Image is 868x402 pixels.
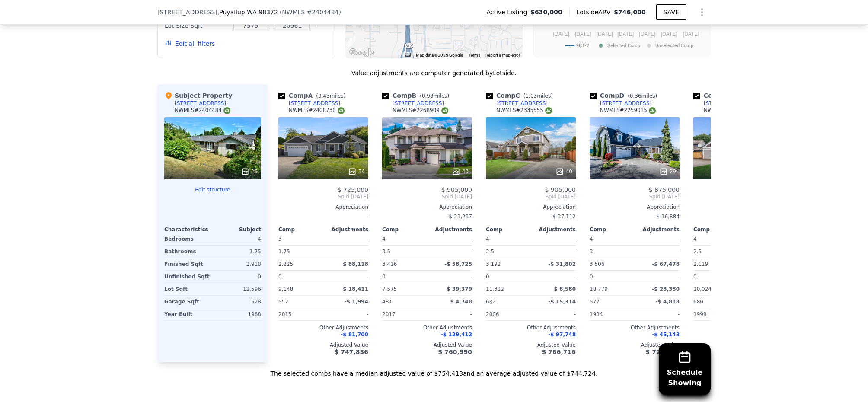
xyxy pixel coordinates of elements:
[241,167,258,176] div: 26
[164,283,211,295] div: Lot Sqft
[382,246,425,258] div: 3.5
[382,261,397,267] span: 3,416
[693,299,703,305] span: 680
[214,296,261,308] div: 528
[429,271,472,283] div: -
[548,261,576,267] span: -$ 31,802
[486,308,529,320] div: 2006
[636,271,680,283] div: -
[693,193,783,200] span: Sold [DATE]
[693,226,738,233] div: Comp
[164,296,211,308] div: Garage Sqft
[405,53,411,57] button: Keyboard shortcuts
[548,299,576,305] span: -$ 15,314
[617,31,634,37] text: [DATE]
[164,308,211,320] div: Year Built
[545,186,576,193] span: $ 905,000
[164,271,211,283] div: Unfinished Sqft
[590,274,593,280] span: 0
[486,91,556,100] div: Comp C
[590,341,680,348] div: Adjusted Value
[636,233,680,245] div: -
[693,261,708,267] span: 2,119
[441,107,448,114] img: NWMLS Logo
[280,8,341,16] div: ( )
[531,226,576,233] div: Adjustments
[282,9,305,16] span: NWMLS
[382,193,472,200] span: Sold [DATE]
[614,9,646,16] span: $746,000
[656,4,686,20] button: SAVE
[693,286,712,292] span: 10,024
[223,107,230,114] img: NWMLS Logo
[548,332,576,338] span: -$ 97,748
[551,214,576,220] span: -$ 37,112
[343,261,368,267] span: $ 88,118
[520,93,556,99] span: ( miles)
[590,299,600,305] span: 577
[693,274,697,280] span: 0
[382,286,397,292] span: 7,575
[486,193,576,200] span: Sold [DATE]
[214,283,261,295] div: 12,596
[427,226,472,233] div: Adjustments
[278,299,288,305] span: 552
[555,167,572,176] div: 40
[468,53,480,57] a: Terms (opens in new tab)
[278,261,293,267] span: 2,225
[278,286,293,292] span: 9,148
[214,258,261,270] div: 2,918
[636,308,680,320] div: -
[175,107,230,114] div: NWMLS # 2404484
[315,24,318,28] button: Clear
[175,100,226,107] div: [STREET_ADDRESS]
[318,93,330,99] span: 0.43
[214,233,261,245] div: 4
[164,246,211,258] div: Bathrooms
[447,214,472,220] span: -$ 23,237
[313,93,349,99] span: ( miles)
[652,261,680,267] span: -$ 67,478
[649,107,656,114] img: NWMLS Logo
[590,324,680,331] div: Other Adjustments
[655,43,693,48] text: Unselected Comp
[346,36,356,51] div: 1126 28th Avenue Ct SW
[693,236,697,242] span: 4
[646,348,680,355] span: $ 729,182
[659,343,711,395] button: ScheduleShowing
[496,100,548,107] div: [STREET_ADDRESS]
[624,93,661,99] span: ( miles)
[348,47,376,58] a: Open this area in Google Maps (opens a new window)
[486,261,501,267] span: 3,192
[278,100,340,107] a: [STREET_ADDRESS]
[554,286,576,292] span: $ 6,580
[635,226,680,233] div: Adjustments
[441,186,472,193] span: $ 905,000
[590,286,608,292] span: 18,779
[590,193,680,200] span: Sold [DATE]
[590,91,661,100] div: Comp D
[533,308,576,320] div: -
[590,261,604,267] span: 3,506
[447,286,472,292] span: $ 39,379
[693,246,737,258] div: 2.5
[278,324,368,331] div: Other Adjustments
[164,91,232,100] div: Subject Property
[693,341,783,348] div: Adjusted Value
[416,53,463,57] span: Map data ©2025 Google
[636,246,680,258] div: -
[278,308,322,320] div: 2015
[422,93,434,99] span: 0.98
[654,214,680,220] span: -$ 16,884
[323,226,368,233] div: Adjustments
[704,107,759,114] div: NWMLS # 2306476
[704,100,755,107] div: [STREET_ADDRESS]
[525,93,537,99] span: 1.03
[693,324,783,331] div: Other Adjustments
[590,226,635,233] div: Comp
[245,9,278,16] span: , WA 98372
[577,8,614,16] span: Lotside ARV
[278,193,368,200] span: Sold [DATE]
[693,100,755,107] a: [STREET_ADDRESS]
[441,332,472,338] span: -$ 129,412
